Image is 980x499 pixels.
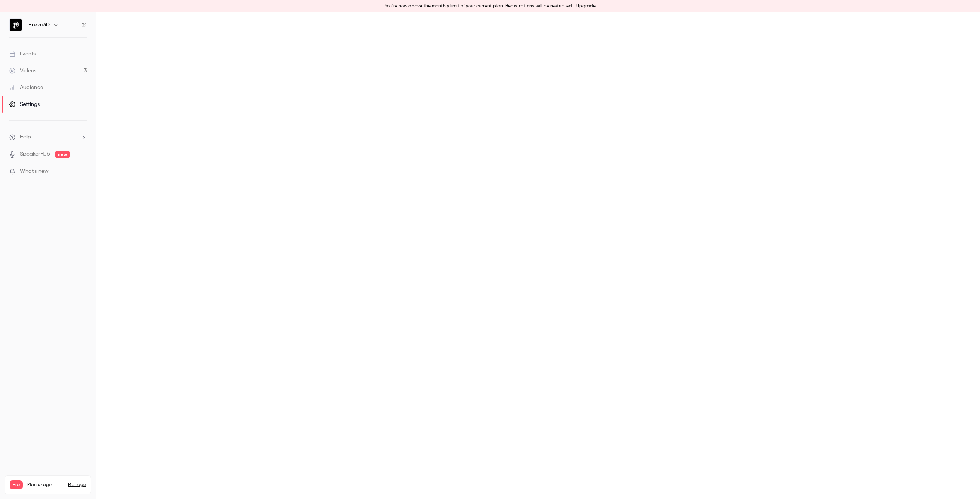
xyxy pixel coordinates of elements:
[20,150,50,158] a: SpeakerHub
[28,21,50,29] h6: Prevu3D
[68,482,86,488] a: Manage
[9,101,40,108] div: Settings
[576,3,596,9] a: Upgrade
[27,482,63,488] span: Plan usage
[20,133,31,141] span: Help
[10,480,23,489] span: Pro
[9,84,43,91] div: Audience
[55,151,70,158] span: new
[77,168,87,175] iframe: Noticeable Trigger
[9,67,36,75] div: Videos
[9,50,36,58] div: Events
[20,167,49,176] span: What's new
[9,133,87,141] li: help-dropdown-opener
[10,19,22,31] img: Prevu3D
